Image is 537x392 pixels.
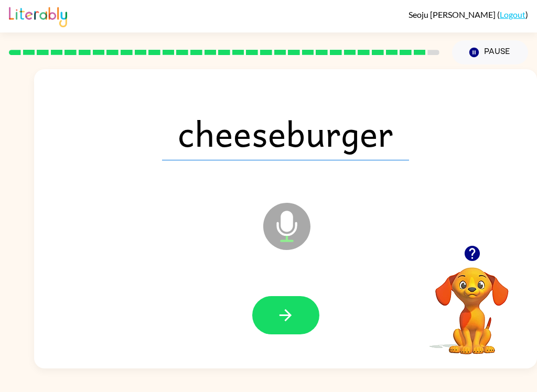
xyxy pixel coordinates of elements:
button: Pause [452,40,528,64]
a: Logout [500,9,525,19]
img: Literably [9,4,67,27]
video: Your browser must support playing .mp4 files to use Literably. Please try using another browser. [420,251,524,356]
div: ( ) [409,9,528,19]
span: Seoju [PERSON_NAME] [409,9,497,19]
span: cheeseburger [162,106,409,160]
